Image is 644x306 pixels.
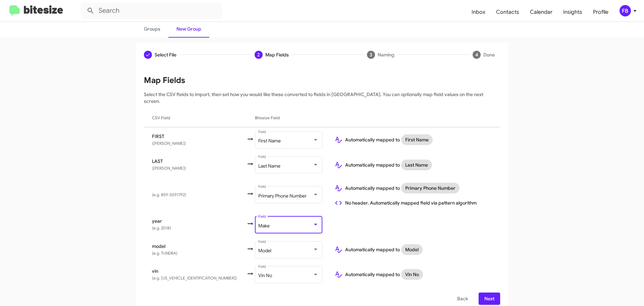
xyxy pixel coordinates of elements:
input: Search [81,3,222,19]
th: Bitesize Field [255,108,329,127]
button: Next [479,293,500,305]
span: (e.g. 859-5591792) [152,192,186,197]
a: Inbox [466,2,491,22]
div: Automatically mapped to [334,134,492,145]
a: New Group [168,20,209,38]
span: year [152,218,246,224]
h1: Map Fields [144,75,500,86]
span: Vin No [258,272,272,278]
span: Next [484,293,495,305]
a: Profile [588,2,614,22]
button: Back [452,293,473,305]
span: Make [258,223,270,229]
span: Back [457,293,468,305]
a: Insights [558,2,588,22]
span: (e.g. TUNDRA) [152,251,177,256]
span: Primary Phone Number [258,193,307,199]
mat-chip: Model [401,244,423,255]
button: FB [614,5,637,16]
span: LAST [152,158,246,165]
mat-chip: Primary Phone Number [401,183,460,193]
p: Select the CSV fields to import, then set how you would like these converted to fields in [GEOGRA... [144,91,500,104]
div: Automatically mapped to [334,269,492,280]
a: Groups [136,20,168,38]
div: No header. Automatically mapped field via pattern algorithm [334,199,492,207]
th: CSV Field [144,108,246,127]
span: (e.g. 2018) [152,225,171,230]
div: Automatically mapped to [334,183,492,193]
span: vin [152,268,246,274]
span: FIRST [152,133,246,140]
div: FB [620,5,631,16]
span: ([PERSON_NAME]) [152,166,186,171]
mat-chip: Vin No [401,269,423,280]
span: Model [258,248,271,254]
mat-chip: Last Name [401,160,432,170]
mat-chip: First Name [401,134,433,145]
a: Calendar [525,2,558,22]
span: Last Name [258,163,280,169]
span: ([PERSON_NAME]) [152,141,186,146]
div: Automatically mapped to [334,244,492,255]
span: First Name [258,138,281,144]
div: Automatically mapped to [334,160,492,170]
a: Contacts [491,2,525,22]
span: model [152,243,246,250]
span: (e.g. [US_VEHICLE_IDENTIFICATION_NUMBER]) [152,275,237,280]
